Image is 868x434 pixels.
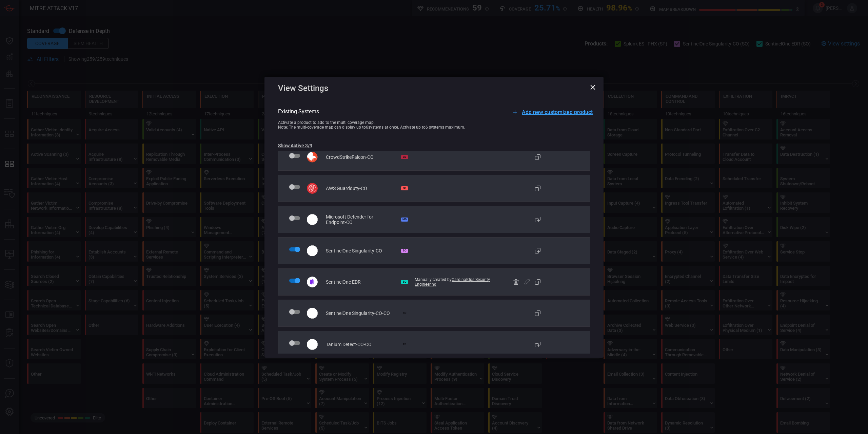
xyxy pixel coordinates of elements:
[512,278,520,286] button: Delete
[278,125,604,130] div: Note: The multi-coverage map can display up to 6 systems at once. Activate up to 6 systems maximum.
[326,214,394,225] span: Microsoft Defender for Endpoint-CO
[307,183,318,194] img: svg+xml;base64,PHN2ZyB3aWR0aD0iMzYiIGhlaWdodD0iMzYiIHZpZXdCb3g9IjAgMCAzNiAzNiIgZmlsbD0ibm9uZSIgeG...
[534,278,542,286] button: Clone
[401,311,408,315] div: SO
[534,153,542,161] button: Clone
[534,184,542,192] button: Clone
[534,247,542,255] button: Clone
[534,215,542,224] button: Clone
[326,342,372,347] span: Tanium Detect-CO-CO
[326,248,382,253] span: SentinelOne Singularity-CO
[401,249,408,253] div: SO
[326,154,374,160] span: CrowdStrikeFalcon-CO
[307,277,318,287] img: svg+xml;base64,PD94bWwgdmVyc2lvbj0iMS4wIiBlbmNvZGluZz0idXRmLTgiPz4KPCEtLSBHZW5lcmF0b3I6IEFkb2JlIE...
[278,143,312,148] button: Show Active 3/9
[415,277,490,287] span: CardinalOps Security Engineering
[401,155,408,159] div: CS
[326,279,361,285] span: SentinelOne EDR
[278,108,604,115] div: Existing Systems
[307,152,318,163] img: svg+xml;base64,Cjxzdmcgd2lkdGg9IjM2IiBoZWlnaHQ9IjM3IiB2aWV3Qm94PSIwIDAgMzYgMzciIGZpbGw9Im5vbmUiIH...
[415,277,513,287] div: Manually created by
[534,309,542,317] button: Clone
[278,83,593,93] div: View Settings
[523,278,531,286] button: Edit
[534,340,542,348] button: Clone
[326,186,367,191] span: AWS Guardduty-CO
[401,186,408,190] div: GD
[401,218,408,222] div: MD
[401,280,408,284] div: SO
[278,120,604,125] div: Activate a product to add to the multi coverage map.
[401,342,408,346] div: TD
[326,310,390,316] span: SentinelOne Singularity-CO-CO
[511,108,593,116] button: Add new customized product
[522,109,593,115] span: Add new customized product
